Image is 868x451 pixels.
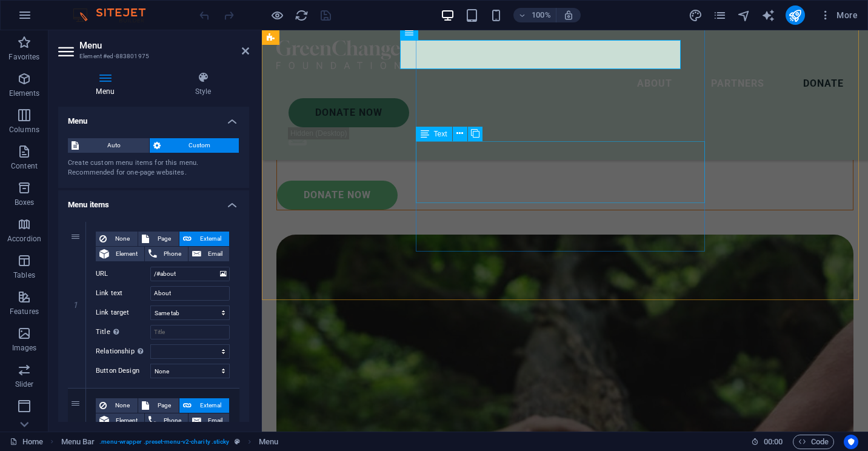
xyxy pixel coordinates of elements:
span: Page [153,232,175,246]
p: Features [10,307,39,316]
span: Phone [161,247,184,261]
span: : [772,437,774,446]
h2: Menu [79,40,249,51]
span: None [110,398,134,413]
button: External [179,398,229,413]
h4: Menu [58,107,249,129]
a: Click to cancel selection. Double-click to open Pages [10,435,43,449]
button: Auto [68,138,149,153]
i: AI Writer [761,8,775,22]
h6: 100% [532,8,551,22]
button: Click here to leave preview mode and continue editing [270,8,284,22]
i: Pages (Ctrl+Alt+S) [713,8,727,22]
label: Link target [96,306,150,320]
p: Accordion [7,234,41,244]
span: Code [798,435,829,449]
p: Header [12,416,36,426]
span: Click to select. Double-click to edit [259,435,278,449]
span: Element [113,413,141,428]
h6: Session time [751,435,783,449]
span: Click to select. Double-click to edit [61,435,95,449]
button: Page [138,398,179,413]
h4: Menu [58,72,157,97]
button: text_generator [761,8,776,22]
label: Relationship [96,344,150,359]
img: Editor Logo [70,8,161,22]
button: Code [793,435,834,449]
i: Publish [788,8,802,22]
span: Phone [161,413,184,428]
span: Element [113,247,141,261]
button: Phone [145,413,188,428]
button: Page [138,232,179,246]
button: Email [189,413,229,428]
button: More [815,5,863,25]
p: Favorites [8,52,39,62]
span: . menu-wrapper .preset-menu-v2-charity .sticky [99,435,229,449]
button: 100% [513,8,556,22]
button: Element [96,413,144,428]
span: Page [153,398,175,413]
h3: Element #ed-883801975 [79,51,225,62]
button: Custom [150,138,239,153]
em: 1 [67,300,84,310]
span: Email [205,413,225,428]
div: Create custom menu items for this menu. Recommended for one-page websites. [68,158,239,178]
p: Slider [15,379,34,389]
button: None [96,232,138,246]
button: External [179,232,229,246]
label: Link text [96,286,150,301]
p: Content [11,161,38,171]
p: Columns [9,125,39,135]
button: navigator [737,8,752,22]
button: Email [189,247,229,261]
nav: breadcrumb [61,435,279,449]
span: Custom [164,138,236,153]
p: Images [12,343,37,353]
span: More [820,9,858,21]
i: This element is a customizable preset [235,438,240,445]
button: Element [96,247,144,261]
input: Title [150,325,230,339]
label: Title [96,325,150,339]
input: Link text... [150,286,230,301]
p: Tables [13,270,35,280]
span: 00 00 [764,435,783,449]
button: pages [713,8,727,22]
label: Button Design [96,364,150,378]
p: Elements [9,89,40,98]
button: design [689,8,703,22]
p: Boxes [15,198,35,207]
h4: Menu items [58,190,249,212]
button: None [96,398,138,413]
button: publish [786,5,805,25]
span: Auto [82,138,145,153]
span: Text [434,130,447,138]
span: External [195,232,225,246]
i: Reload page [295,8,309,22]
label: URL [96,267,150,281]
i: Design (Ctrl+Alt+Y) [689,8,703,22]
span: External [195,398,225,413]
i: Navigator [737,8,751,22]
input: URL... [150,267,230,281]
button: reload [294,8,309,22]
h4: Style [157,72,249,97]
button: Usercentrics [844,435,858,449]
span: None [110,232,134,246]
button: Phone [145,247,188,261]
span: Email [205,247,225,261]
